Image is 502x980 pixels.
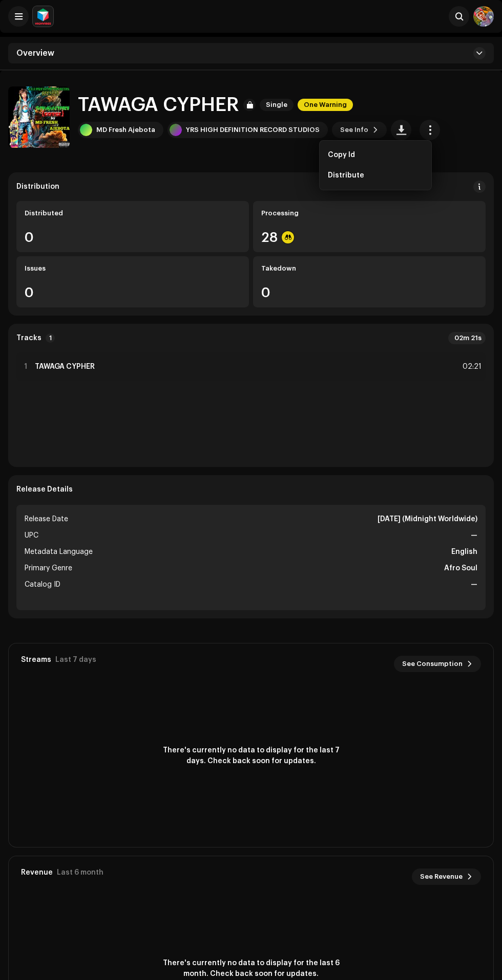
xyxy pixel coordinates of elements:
[261,209,477,217] div: Processing
[402,654,463,674] span: See Consumption
[25,513,68,525] span: Release Date
[328,151,355,159] span: Copy Id
[35,363,95,371] strong: TAWAGA CYPHER
[16,485,73,494] strong: Release Details
[473,6,494,27] img: ce35adee-9acd-4081-8436-2d3fb47fa022
[420,866,463,887] span: See Revenue
[444,562,477,574] strong: Afro Soul
[332,122,387,138] button: See Info
[448,332,486,344] div: 02m 21s
[159,745,343,767] span: There's currently no data to display for the last 7 days. Check back soon for updates.
[260,99,294,111] span: Single
[25,578,60,591] span: Catalog ID
[16,49,54,57] span: Overview
[16,334,41,342] strong: Tracks
[298,99,353,111] span: One Warning
[25,562,72,574] span: Primary Genre
[25,209,241,217] div: Distributed
[159,958,343,979] span: There's currently no data to display for the last 6 month. Check back soon for updates.
[21,868,53,877] div: Revenue
[46,333,55,343] p-badge: 1
[78,94,239,116] h1: TAWAGA CYPHER
[471,578,477,591] strong: —
[8,86,70,148] img: 633e861f-71cc-4b64-b2de-cf213d586554
[57,868,103,877] div: Last 6 month
[25,529,38,542] span: UPC
[394,656,481,672] button: See Consumption
[25,546,93,558] span: Metadata Language
[451,546,477,558] strong: English
[412,868,481,885] button: See Revenue
[33,6,53,27] img: feab3aad-9b62-475c-8caf-26f15a9573ee
[261,264,477,273] div: Takedown
[471,529,477,542] strong: —
[328,171,364,180] span: Distribute
[16,183,59,191] div: Distribution
[459,361,482,373] div: 02:21
[96,126,155,134] div: MD Fresh Ajebota
[378,513,477,525] strong: [DATE] (Midnight Worldwide)
[186,126,320,134] div: YRS HIGH DEFINITION RECORD STUDIOS
[21,656,51,664] div: Streams
[340,120,368,140] span: See Info
[25,264,241,273] div: Issues
[55,656,96,664] div: Last 7 days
